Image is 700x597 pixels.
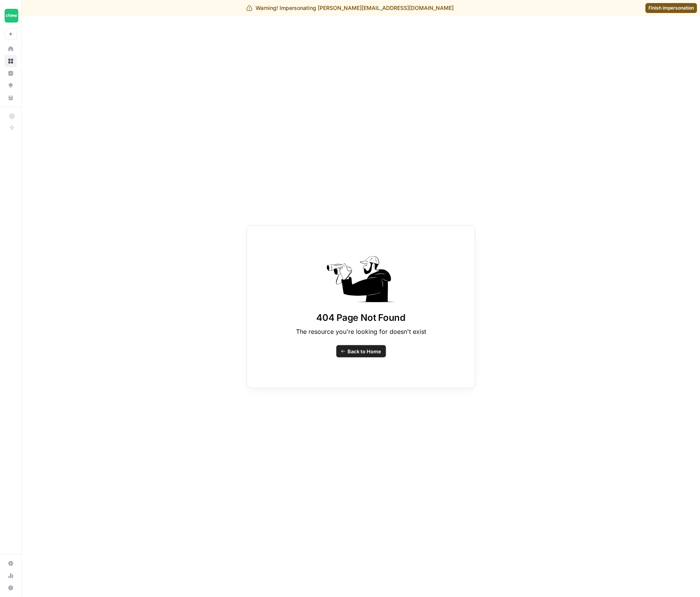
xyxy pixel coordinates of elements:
[336,345,386,357] a: Back to Home
[296,327,426,336] p: The resource you're looking for doesn't exist
[348,347,381,355] span: Back to Home
[5,43,17,55] a: Home
[316,311,406,324] h1: 404 Page Not Found
[645,3,697,13] a: Finish impersonation
[5,557,17,569] a: Settings
[5,569,17,582] a: Usage
[5,55,17,67] a: Browse
[5,67,17,79] a: Insights
[5,79,17,92] a: Opportunities
[648,5,694,11] span: Finish impersonation
[246,4,454,12] div: Warning! Impersonating [PERSON_NAME][EMAIL_ADDRESS][DOMAIN_NAME]
[5,9,18,23] img: Chime Logo
[5,582,17,594] button: Help + Support
[5,6,17,25] button: Workspace: Chime
[5,92,17,104] a: Your Data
